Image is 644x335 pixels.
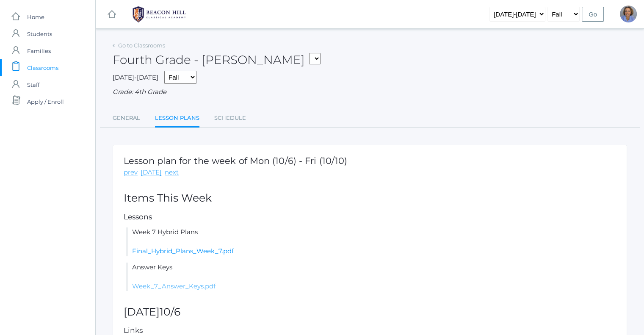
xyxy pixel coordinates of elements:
[214,110,246,127] a: Schedule
[113,110,140,127] a: General
[124,168,138,177] a: prev
[124,192,616,204] h2: Items This Week
[141,168,162,177] a: [DATE]
[160,305,180,318] span: 10/6
[124,327,616,335] h5: Links
[582,7,604,22] input: Go
[27,93,64,110] span: Apply / Enroll
[126,263,616,291] li: Answer Keys
[155,110,199,128] a: Lesson Plans
[124,213,616,221] h5: Lessons
[124,306,616,318] h2: [DATE]
[27,8,44,25] span: Home
[27,59,58,76] span: Classrooms
[126,227,616,256] li: Week 7 Hybrid Plans
[165,168,179,177] a: next
[27,76,39,93] span: Staff
[127,4,191,25] img: 1_BHCALogos-05.png
[113,73,158,81] span: [DATE]-[DATE]
[132,282,216,290] a: Week_7_Answer_Keys.pdf
[132,247,234,255] a: Final_Hybrid_Plans_Week_7.pdf
[27,25,52,42] span: Students
[113,53,321,66] h2: Fourth Grade - [PERSON_NAME]
[124,156,347,166] h1: Lesson plan for the week of Mon (10/6) - Fri (10/10)
[27,42,51,59] span: Families
[118,42,165,49] a: Go to Classrooms
[620,6,637,22] div: Sandra Velasquez
[113,87,627,97] div: Grade: 4th Grade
